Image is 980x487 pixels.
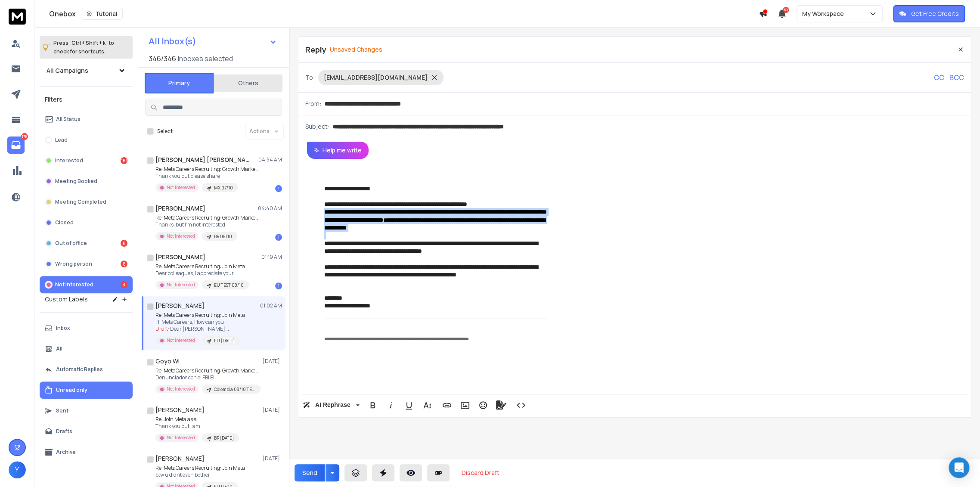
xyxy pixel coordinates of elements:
span: Draft: [155,325,169,332]
button: Y [9,461,26,478]
h3: Filters [40,93,133,105]
p: [DATE] [263,406,282,413]
button: More Text [419,397,435,414]
p: Re: MetaCareers Recruiting: Join Meta [155,263,249,270]
span: 50 [783,7,789,13]
button: Emoticons [475,397,491,414]
div: 1 [275,282,282,289]
h1: All Inbox(s) [149,37,196,46]
button: Send [295,464,325,481]
p: Sent [56,407,68,414]
p: 01:19 AM [261,254,282,261]
button: Out of office6 [40,235,133,252]
button: All [40,340,133,357]
button: AI Rephrase [301,397,361,414]
h1: All Campaigns [47,66,88,75]
div: 1 [275,185,282,192]
button: Lead [40,131,133,149]
button: Sent [40,402,133,419]
p: [DATE] [263,358,282,365]
span: Dear [PERSON_NAME] ... [170,325,229,332]
p: Denunciados con el FBI El [155,374,259,381]
p: Not Interested [167,184,195,191]
h1: Goyo WI [155,357,180,366]
p: Not Interested [167,282,195,288]
button: Inbox [40,319,133,337]
p: EU [DATE] [214,338,235,344]
button: All Inbox(s) [142,33,284,50]
p: EU TEST 08/10 [214,282,244,288]
p: Not Interested [167,337,195,344]
div: 1 [275,234,282,241]
p: Subject: [305,122,329,131]
p: 04:54 AM [258,156,282,163]
p: Get Free Credits [911,9,959,18]
button: All Status [40,111,133,128]
p: Unread only [56,387,87,394]
p: Drafts [56,428,72,435]
button: Get Free Credits [893,5,965,22]
div: 161 [121,157,127,164]
p: Thank you but please share [155,173,259,180]
button: Bold (Ctrl+B) [365,397,381,414]
button: Insert Image (Ctrl+P) [457,397,473,414]
button: Signature [493,397,509,414]
button: Interested161 [40,152,133,169]
button: Tutorial [81,8,123,20]
p: BCC [949,72,964,83]
p: 04:40 AM [258,205,282,212]
p: Not Interested [167,233,195,239]
p: btw u didnt even bother [155,471,245,478]
p: Not Interested [167,434,195,441]
button: Others [214,74,282,93]
a: 178 [7,136,25,154]
button: Discard Draft [455,464,506,481]
p: Reply [305,43,326,56]
button: Not Interested3 [40,276,133,293]
p: Re: MetaCareers Recruiting: Growth Marketing [155,367,259,374]
p: BR 08/10 [214,233,232,240]
p: Press to check for shortcuts. [53,39,114,56]
h3: Inboxes selected [178,53,233,64]
button: Primary [145,73,214,93]
p: Re: MetaCareers Recruiting: Join Meta [155,465,245,471]
p: Thank you but I am [155,423,239,430]
p: Re: MetaCareers Recruiting: Join Meta [155,312,245,319]
h1: [PERSON_NAME] [155,454,205,463]
p: Meeting Completed [55,199,106,205]
p: 178 [21,133,28,140]
button: Underline (Ctrl+U) [401,397,417,414]
p: Wrong person [55,261,92,267]
button: Closed [40,214,133,231]
h1: [PERSON_NAME] [155,301,205,310]
p: Re: MetaCareers Recruiting: Growth Marketing [155,214,259,221]
h1: [PERSON_NAME] [PERSON_NAME] [155,155,250,164]
button: All Campaigns [40,62,133,79]
p: Re: MetaCareers Recruiting: Growth Marketing [155,166,259,173]
button: Help me write [307,142,369,159]
p: Meeting Booked [55,178,97,185]
p: CC [934,72,944,83]
button: Unread only [40,382,133,399]
p: Out of office [55,240,87,247]
p: Dear colleagues, I appreciate your [155,270,249,277]
span: 346 / 346 [149,53,176,64]
button: Archive [40,444,133,461]
label: Select [157,128,173,135]
div: Onebox [49,8,759,20]
h1: [PERSON_NAME] [155,406,205,414]
p: MX 07/10 [214,185,233,191]
button: Italic (Ctrl+I) [383,397,399,414]
p: Not Interested [55,281,93,288]
span: Ctrl + Shift + k [70,38,107,48]
p: Closed [55,219,74,226]
p: Interested [55,157,83,164]
p: [DATE] [263,455,282,462]
p: Lead [55,136,68,143]
p: Archive [56,449,76,456]
h1: [PERSON_NAME] [155,204,205,213]
h1: [PERSON_NAME] [155,253,205,261]
button: Insert Link (Ctrl+K) [439,397,455,414]
p: To: [305,73,315,82]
